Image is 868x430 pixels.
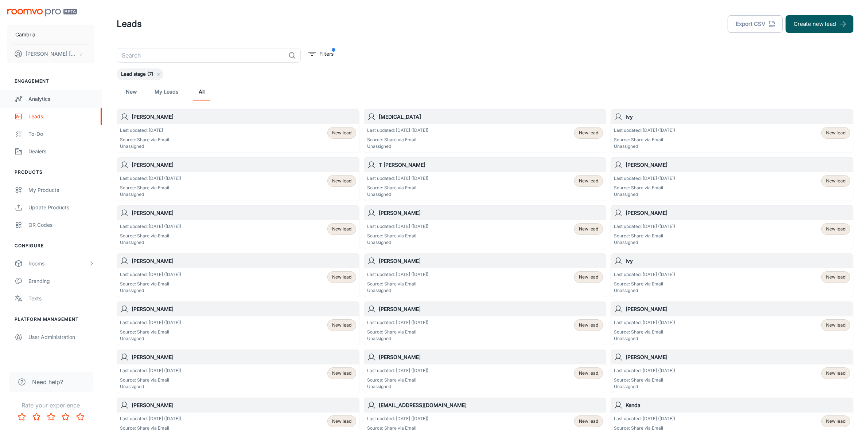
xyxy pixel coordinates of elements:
p: Last updated: [DATE] ([DATE]) [614,127,675,134]
a: [PERSON_NAME]Last updated: [DATE] ([DATE])Source: Share via EmailUnassignedNew lead [117,205,359,249]
h6: [PERSON_NAME] [626,209,850,217]
p: Rate your experience [6,401,96,410]
p: Last updated: [DATE] ([DATE]) [120,271,181,278]
p: Source: Share via Email [120,329,181,335]
a: My Leads [155,83,178,100]
p: Source: Share via Email [120,185,181,191]
p: Unassigned [614,191,675,198]
a: [PERSON_NAME]Last updated: [DATE]Source: Share via EmailUnassignedNew lead [117,109,359,153]
span: New lead [332,418,351,425]
p: Last updated: [DATE] ([DATE]) [367,415,428,422]
p: Source: Share via Email [614,281,675,287]
span: New lead [826,418,845,425]
p: Source: Share via Email [614,137,675,143]
p: Last updated: [DATE] ([DATE]) [120,319,181,326]
span: New lead [826,370,845,376]
a: [PERSON_NAME]Last updated: [DATE] ([DATE])Source: Share via EmailUnassignedNew lead [611,301,853,345]
p: Unassigned [120,335,181,342]
p: Last updated: [DATE] ([DATE]) [367,319,428,326]
span: New lead [332,226,351,232]
div: Texts [28,295,94,303]
span: New lead [579,370,598,376]
a: All [193,83,210,100]
a: IvyLast updated: [DATE] ([DATE])Source: Share via EmailUnassignedNew lead [611,253,853,297]
button: Rate 1 star [15,410,29,424]
p: Last updated: [DATE] ([DATE]) [614,367,675,374]
div: Analytics [28,95,94,103]
p: Unassigned [120,239,181,246]
p: Source: Share via Email [120,377,181,383]
h6: [PERSON_NAME] [132,305,356,313]
button: Rate 2 star [29,410,44,424]
a: IvyLast updated: [DATE] ([DATE])Source: Share via EmailUnassignedNew lead [611,109,853,153]
span: Lead stage (7) [117,71,158,78]
a: [PERSON_NAME]Last updated: [DATE] ([DATE])Source: Share via EmailUnassignedNew lead [611,157,853,201]
p: Last updated: [DATE] ([DATE]) [367,127,428,134]
div: Rooms [28,260,89,268]
button: Export CSV [728,15,783,33]
p: Unassigned [120,143,169,150]
div: Branding [28,277,94,285]
p: Source: Share via Email [120,137,169,143]
span: New lead [579,322,598,328]
span: New lead [332,322,351,328]
div: QR Codes [28,221,94,229]
span: New lead [332,370,351,376]
h6: Ivy [626,113,850,121]
span: New lead [579,418,598,425]
p: Last updated: [DATE] ([DATE]) [367,175,428,182]
a: [PERSON_NAME]Last updated: [DATE] ([DATE])Source: Share via EmailUnassignedNew lead [611,205,853,249]
h6: [PERSON_NAME] [379,353,603,361]
span: New lead [579,130,598,136]
div: User Administration [28,333,94,341]
p: Unassigned [367,143,428,150]
span: New lead [826,178,845,184]
a: [PERSON_NAME]Last updated: [DATE] ([DATE])Source: Share via EmailUnassignedNew lead [364,205,607,249]
a: [MEDICAL_DATA]Last updated: [DATE] ([DATE])Source: Share via EmailUnassignedNew lead [364,109,607,153]
span: New lead [826,130,845,136]
p: Last updated: [DATE] ([DATE]) [120,415,181,422]
h6: [PERSON_NAME] [379,257,603,265]
p: Source: Share via Email [367,233,428,239]
p: Unassigned [614,143,675,150]
button: filter [307,48,335,60]
h6: [PERSON_NAME] [379,209,603,217]
span: New lead [579,274,598,280]
p: Unassigned [614,287,675,294]
p: [PERSON_NAME] [PERSON_NAME] [26,50,77,58]
a: [PERSON_NAME]Last updated: [DATE] ([DATE])Source: Share via EmailUnassignedNew lead [117,157,359,201]
a: [PERSON_NAME]Last updated: [DATE] ([DATE])Source: Share via EmailUnassignedNew lead [117,350,359,393]
h6: [PERSON_NAME] [132,353,356,361]
button: Cambria [7,25,94,44]
a: New [122,83,140,100]
h6: [PERSON_NAME] [626,161,850,169]
h6: [PERSON_NAME] [132,113,356,121]
p: Last updated: [DATE] ([DATE]) [120,367,181,374]
a: [PERSON_NAME]Last updated: [DATE] ([DATE])Source: Share via EmailUnassignedNew lead [117,253,359,297]
h6: [PERSON_NAME] [379,305,603,313]
p: Source: Share via Email [120,281,181,287]
p: Last updated: [DATE] ([DATE]) [614,271,675,278]
p: Cambria [15,31,35,39]
p: Last updated: [DATE] ([DATE]) [367,367,428,374]
span: New lead [826,322,845,328]
a: [PERSON_NAME]Last updated: [DATE] ([DATE])Source: Share via EmailUnassignedNew lead [364,253,607,297]
p: Source: Share via Email [367,329,428,335]
p: Last updated: [DATE] ([DATE]) [367,271,428,278]
span: New lead [332,274,351,280]
div: Leads [28,113,94,121]
p: Source: Share via Email [614,377,675,383]
a: T [PERSON_NAME]Last updated: [DATE] ([DATE])Source: Share via EmailUnassignedNew lead [364,157,607,201]
span: New lead [332,130,351,136]
span: New lead [826,226,845,232]
p: Unassigned [120,287,181,294]
h6: Kenda [626,401,850,409]
a: [PERSON_NAME]Last updated: [DATE] ([DATE])Source: Share via EmailUnassignedNew lead [611,350,853,393]
p: Last updated: [DATE] ([DATE]) [614,175,675,182]
p: Source: Share via Email [614,329,675,335]
p: Source: Share via Email [367,377,428,383]
p: Last updated: [DATE] [120,127,169,134]
a: [PERSON_NAME]Last updated: [DATE] ([DATE])Source: Share via EmailUnassignedNew lead [364,350,607,393]
h6: [PERSON_NAME] [626,305,850,313]
h6: [MEDICAL_DATA] [379,113,603,121]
